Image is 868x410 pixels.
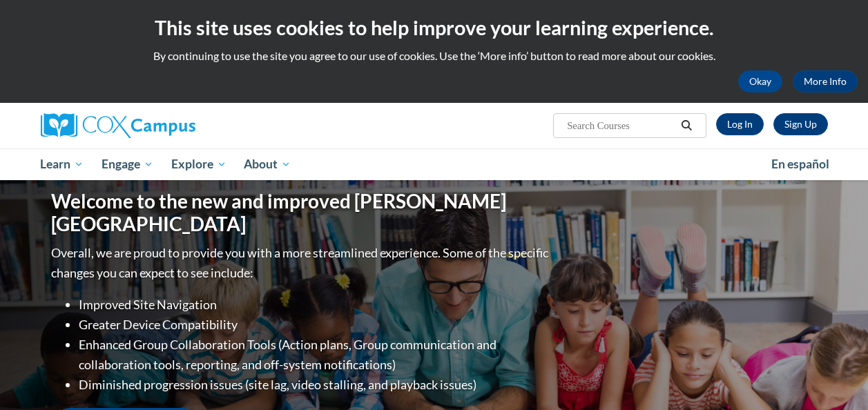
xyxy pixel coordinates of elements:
[79,295,552,315] li: Improved Site Navigation
[79,375,552,395] li: Diminished progression issues (site lag, video stalling, and playback issues)
[171,156,226,173] span: Explore
[32,148,93,180] a: Learn
[771,157,829,171] span: En español
[51,190,552,236] h1: Welcome to the new and improved [PERSON_NAME][GEOGRAPHIC_DATA]
[40,156,84,173] span: Learn
[51,243,552,283] p: Overall, we are proud to provide you with a more streamlined experience. Some of the specific cha...
[676,117,697,134] button: Search
[10,48,858,64] p: By continuing to use the site you agree to our use of cookies. Use the ‘More info’ button to read...
[716,113,764,135] a: Log In
[79,335,552,375] li: Enhanced Group Collaboration Tools (Action plans, Group communication and collaboration tools, re...
[235,148,300,180] a: About
[162,148,235,180] a: Explore
[30,148,838,180] div: Main menu
[93,148,162,180] a: Engage
[244,156,291,173] span: About
[102,156,153,173] span: Engage
[10,14,858,41] h2: This site uses cookies to help improve your learning experience.
[79,315,552,335] li: Greater Device Compatibility
[773,113,828,135] a: Register
[762,150,838,179] a: En español
[793,70,858,92] a: More Info
[41,113,289,138] a: Cox Campus
[41,113,195,138] img: Cox Campus
[738,70,782,92] button: Okay
[566,117,676,134] input: Search Courses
